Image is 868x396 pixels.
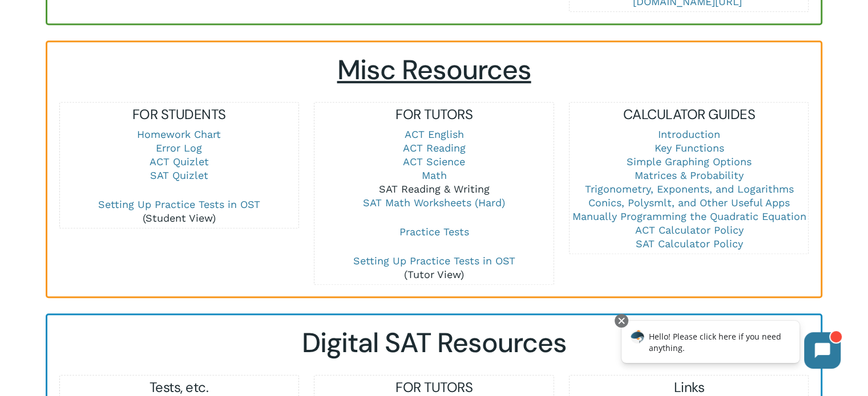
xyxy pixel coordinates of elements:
h5: FOR STUDENTS [60,105,298,124]
h5: FOR TUTORS [314,105,553,124]
a: SAT Reading & Writing [378,183,489,195]
a: Setting Up Practice Tests in OST [353,255,515,267]
a: ACT Reading [402,142,465,154]
a: Setting Up Practice Tests in OST [98,198,260,210]
iframe: Chatbot [609,312,852,380]
span: Misc Resources [337,52,531,88]
p: (Tutor View) [314,254,553,281]
a: ACT English [404,128,463,140]
h2: Digital SAT Resources [59,326,809,360]
a: Key Functions [654,142,724,154]
a: Error Log [156,142,202,154]
a: Math [421,169,446,181]
a: Introduction [658,128,720,140]
a: Practice Tests [399,226,469,238]
a: Manually Programming the Quadratic Equation [572,210,806,222]
a: Simple Graphing Options [627,156,752,168]
a: ACT Science [403,156,465,168]
h5: CALCULATOR GUIDES [570,105,808,124]
a: ACT Quizlet [150,156,209,168]
a: SAT Math Worksheets (Hard) [363,197,505,209]
a: Homework Chart [137,128,221,140]
a: SAT Calculator Policy [635,238,742,250]
a: Conics, Polysmlt, and Other Useful Apps [588,197,790,209]
a: ACT Calculator Policy [635,224,743,236]
a: Matrices & Probability [635,169,744,181]
a: SAT Quizlet [150,169,208,181]
a: Trigonometry, Exponents, and Logarithms [584,183,793,195]
p: (Student View) [60,198,298,225]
